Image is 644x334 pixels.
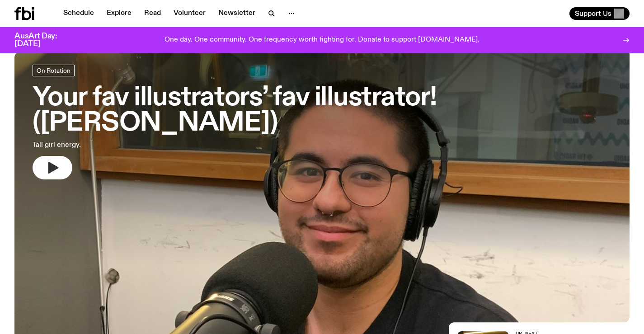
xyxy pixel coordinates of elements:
[14,33,72,48] h3: AusArt Day: [DATE]
[58,7,99,20] a: Schedule
[33,65,75,76] a: On Rotation
[165,36,479,44] p: One day. One community. One frequency worth fighting for. Donate to support [DOMAIN_NAME].
[139,7,166,20] a: Read
[33,85,611,136] h3: Your fav illustrators’ fav illustrator! ([PERSON_NAME])
[37,67,71,74] span: On Rotation
[33,140,264,151] p: Tall girl energy.
[33,65,611,179] a: Your fav illustrators’ fav illustrator! ([PERSON_NAME])Tall girl energy.
[101,7,137,20] a: Explore
[569,7,630,20] button: Support Us
[575,9,611,18] span: Support Us
[168,7,211,20] a: Volunteer
[213,7,261,20] a: Newsletter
